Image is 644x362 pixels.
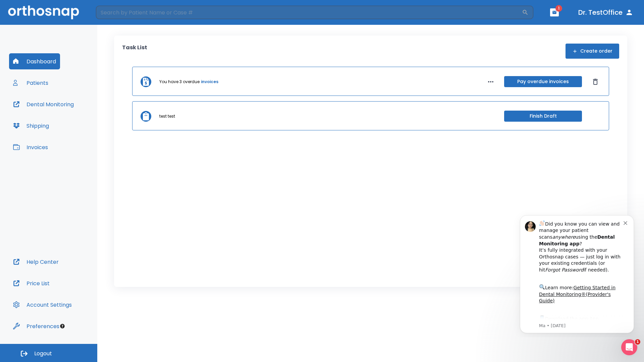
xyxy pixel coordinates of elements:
[122,44,147,59] p: Task List
[510,209,644,337] iframe: Intercom notifications message
[8,5,79,19] img: Orthosnap
[9,75,52,91] button: Patients
[9,96,78,112] button: Dental Monitoring
[29,105,114,139] div: Download the app: | ​ Let us know if you need help getting started!
[9,118,53,134] button: Shipping
[9,275,54,291] button: Price List
[34,350,52,357] span: Logout
[59,323,65,329] div: Tooltip anchor
[9,139,52,155] button: Invoices
[555,5,562,12] span: 1
[576,6,636,18] button: Dr. TestOffice
[29,114,114,120] p: Message from Ma, sent 6w ago
[504,111,582,122] button: Finish Draft
[635,339,640,345] span: 1
[504,76,582,87] button: Pay overdue invoices
[159,113,175,119] p: test test
[621,339,637,355] iframe: Intercom live chat
[590,76,601,87] button: Dismiss
[9,318,63,334] button: Preferences
[201,79,218,85] a: invoices
[9,53,60,69] button: Dashboard
[114,10,119,16] button: Dismiss notification
[566,44,619,59] button: Create order
[29,107,89,119] a: App Store
[9,254,63,270] button: Help Center
[9,297,76,313] button: Account Settings
[96,6,522,19] input: Search by Patient Name or Case #
[159,79,200,85] p: You have 3 overdue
